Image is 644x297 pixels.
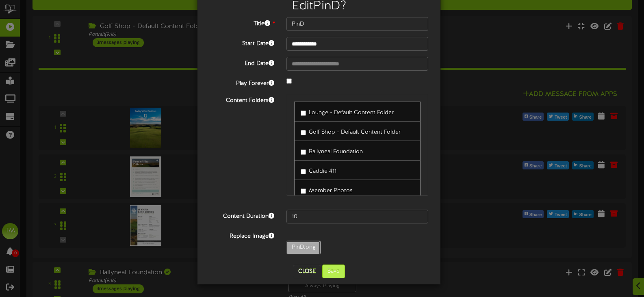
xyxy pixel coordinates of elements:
input: Title [286,17,428,31]
span: Member Photos [309,188,353,194]
label: Title [204,17,280,28]
input: Ballyneal Foundation [301,150,306,155]
label: Replace Image [204,230,280,241]
span: Ballyneal Foundation [309,149,363,155]
input: Golf Shop - Default Content Folder [301,130,306,135]
button: Save [322,264,345,278]
span: Caddie 411 [309,168,336,174]
input: 15 [286,210,428,223]
label: Start Date [204,37,280,48]
button: Close [293,265,321,278]
label: Content Folders [204,94,280,105]
input: Member Photos [301,189,306,194]
label: Play Forever [204,77,280,88]
span: Lounge - Default Content Folder [309,110,394,116]
label: Content Duration [204,210,280,221]
span: Golf Shop - Default Content Folder [309,129,401,135]
input: Lounge - Default Content Folder [301,111,306,116]
input: Caddie 411 [301,169,306,174]
label: End Date [204,57,280,68]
